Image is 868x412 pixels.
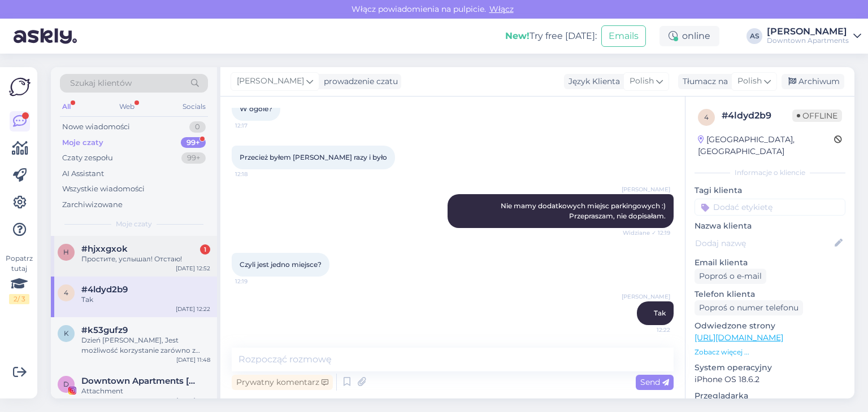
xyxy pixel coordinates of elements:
span: #hjxxgxok [81,244,128,254]
span: h [63,248,69,256]
div: 99+ [181,137,206,148]
div: Zarchiwizowane [62,199,123,211]
span: Włącz [486,4,517,14]
span: #4ldyd2b9 [81,284,128,295]
div: Język Klienta [564,76,620,87]
div: Prywatny komentarz [232,375,333,390]
p: Odwiedzone strony [695,320,845,332]
span: Offline [792,109,842,122]
span: 12:19 [235,277,277,286]
span: Downtown Apartments Kraków [81,376,199,386]
div: 0 [189,121,206,133]
span: Tak [654,309,666,317]
img: Askly Logo [9,76,31,98]
span: Nie mamy dodatkowych miejsc parkingowych :) Przepraszam, nie dopisałam. [501,201,667,220]
div: Tak [81,295,210,305]
div: prowadzenie czatu [319,76,398,87]
div: Attachment [81,386,210,396]
div: [PERSON_NAME] [767,27,849,36]
div: Wszystkie wiadomości [62,183,145,195]
span: Moje czaty [116,219,152,229]
p: iPhone OS 18.6.2 [695,374,845,385]
div: online [659,26,719,46]
div: Poproś o numer telefonu [695,300,803,315]
div: Popatrz tutaj [9,253,29,304]
span: Polish [737,75,762,87]
div: [DATE] 12:22 [176,305,210,313]
div: # 4ldyd2b9 [722,109,792,122]
span: 12:18 [235,170,277,178]
span: Czyli jest jedno miejsce? [240,260,322,269]
p: Email klienta [695,257,845,269]
div: Archiwum [782,74,844,89]
div: Dzień [PERSON_NAME], Jest możliwość korzystanie zarówno z basenu jak i SPA, lecz jest to dodatkow... [81,335,210,356]
div: [DATE] 11:45 [176,396,210,405]
div: [DATE] 12:52 [176,264,210,273]
span: Szukaj klientów [70,77,132,89]
b: New! [505,30,530,41]
a: [URL][DOMAIN_NAME] [695,332,783,343]
div: 1 [200,244,210,255]
div: Web [117,99,137,114]
span: #k53gufz9 [81,325,128,335]
div: Простите, услышал! Отстаю! [81,254,210,264]
span: 12:22 [628,326,670,334]
div: Downtown Apartments [767,36,849,45]
span: D [63,380,69,388]
div: Socials [180,99,208,114]
div: 99+ [181,152,206,164]
span: W ogóle? [240,104,272,113]
div: Nowe wiadomości [62,121,130,133]
div: [GEOGRAPHIC_DATA], [GEOGRAPHIC_DATA] [698,134,834,157]
span: Przecież byłem [PERSON_NAME] razy i było [240,153,387,161]
p: System operacyjny [695,362,845,374]
span: [PERSON_NAME] [622,185,670,194]
div: Try free [DATE]: [505,29,597,43]
span: k [64,329,69,338]
span: 12:17 [235,121,277,130]
p: Telefon klienta [695,288,845,300]
div: Poproś o e-mail [695,269,766,284]
div: All [60,99,73,114]
div: Czaty zespołu [62,152,113,164]
div: Informacje o kliencie [695,168,845,178]
p: Przeglądarka [695,390,845,402]
span: 4 [64,288,68,297]
a: [PERSON_NAME]Downtown Apartments [767,27,861,45]
div: [DATE] 11:48 [176,356,210,364]
button: Emails [601,25,646,47]
p: Tagi klienta [695,185,845,196]
p: Zobacz więcej ... [695,347,845,357]
span: 4 [704,113,709,121]
div: Tłumacz na [678,76,728,87]
span: Widziane ✓ 12:19 [623,229,670,237]
input: Dodać etykietę [695,199,845,216]
span: Polish [630,75,654,87]
span: [PERSON_NAME] [622,292,670,301]
span: Send [640,377,669,387]
div: Moje czaty [62,137,103,148]
div: AI Assistant [62,168,104,179]
div: AS [747,28,762,44]
div: 2 / 3 [9,294,29,304]
input: Dodaj nazwę [695,237,832,249]
p: Nazwa klienta [695,220,845,232]
span: [PERSON_NAME] [237,75,304,87]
